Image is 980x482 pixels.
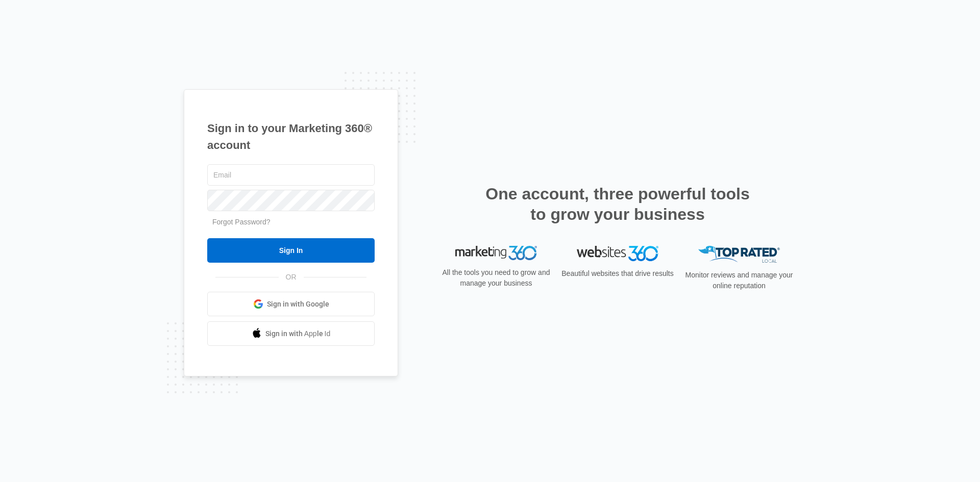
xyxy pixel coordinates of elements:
[267,299,329,310] span: Sign in with Google
[439,267,553,289] p: All the tools you need to grow and manage your business
[207,120,375,154] h1: Sign in to your Marketing 360® account
[577,246,658,261] img: Websites 360
[698,246,780,263] img: Top Rated Local
[265,328,331,339] span: Sign in with Apple Id
[207,164,375,186] input: Email
[212,218,271,226] a: Forgot Password?
[279,272,304,283] span: OR
[455,246,537,260] img: Marketing 360
[482,184,753,224] h2: One account, three powerful tools to grow your business
[560,268,675,279] p: Beautiful websites that drive results
[682,270,796,291] p: Monitor reviews and manage your online reputation
[207,321,375,346] a: Sign in with Apple Id
[207,238,375,263] input: Sign In
[207,292,375,316] a: Sign in with Google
